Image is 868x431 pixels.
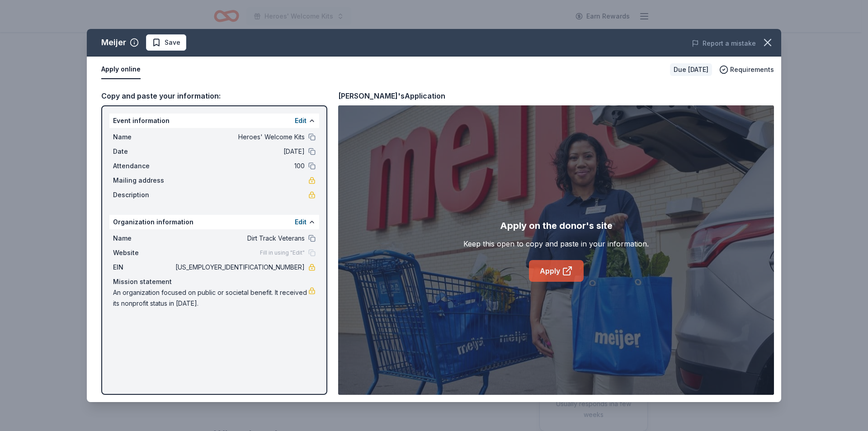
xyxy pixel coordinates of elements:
span: 100 [174,161,305,171]
button: Edit [295,217,307,227]
div: Event information [109,114,319,128]
span: Save [165,37,180,48]
div: Due [DATE] [670,63,712,76]
div: Copy and paste your information: [101,90,327,102]
span: Date [113,146,174,157]
div: [PERSON_NAME]'s Application [338,90,445,102]
span: Attendance [113,161,174,171]
button: Requirements [719,64,774,75]
button: Edit [295,115,307,126]
a: Apply [529,260,584,282]
span: Name [113,132,174,142]
span: Fill in using "Edit" [260,249,305,256]
span: Name [113,233,174,244]
button: Apply online [101,60,141,79]
span: Website [113,247,174,258]
span: [DATE] [174,146,305,157]
button: Save [146,34,186,51]
div: Meijer [101,35,126,50]
div: Apply on the donor's site [500,218,613,233]
span: Dirt Track Veterans [174,233,305,244]
div: Mission statement [113,276,316,287]
div: Keep this open to copy and paste in your information. [463,238,649,249]
span: Requirements [730,64,774,75]
span: [US_EMPLOYER_IDENTIFICATION_NUMBER] [174,262,305,273]
button: Report a mistake [692,38,756,49]
span: Mailing address [113,175,174,186]
span: Heroes' Welcome Kits [174,132,305,142]
span: EIN [113,262,174,273]
span: Description [113,189,174,200]
span: An organization focused on public or societal benefit. It received its nonprofit status in [DATE]. [113,287,308,309]
div: Organization information [109,215,319,229]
